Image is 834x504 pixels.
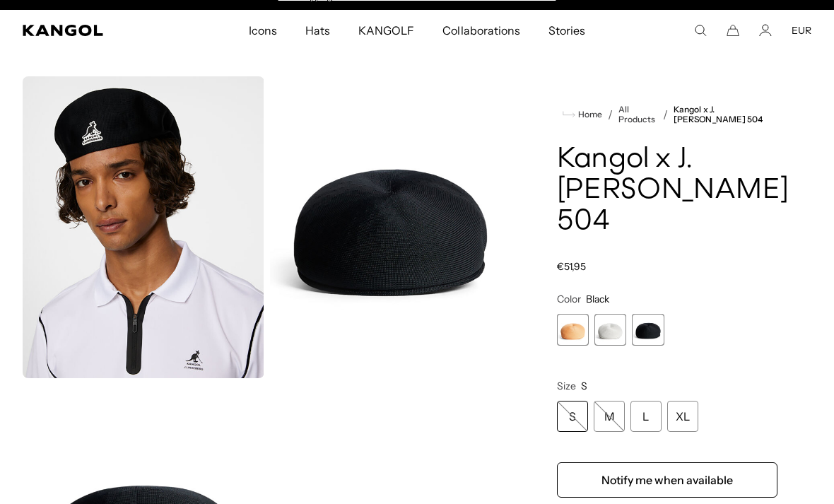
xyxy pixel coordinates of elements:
span: Stories [548,10,585,51]
label: Black [632,314,664,346]
a: Kangol x J.[PERSON_NAME] 504 [674,105,777,124]
div: S [557,401,588,432]
button: Cart [727,24,739,37]
span: Icons [249,10,277,51]
nav: breadcrumbs [557,105,778,124]
a: Icons [235,10,291,51]
a: Home [563,108,602,121]
a: Stories [534,10,599,51]
span: Hats [305,10,330,51]
span: Size [557,380,576,392]
div: 3 of 3 [632,314,664,346]
div: L [630,401,662,432]
span: Home [575,110,602,119]
a: KANGOLF [344,10,428,51]
label: Mock Orange [557,314,589,346]
span: S [581,380,587,392]
div: 2 of 3 [594,314,626,346]
span: Black [586,293,609,305]
a: Hats [291,10,344,51]
button: EUR [792,24,811,37]
a: Collaborations [428,10,534,51]
div: 1 of 3 [557,314,589,346]
a: All Products [618,105,658,124]
h1: Kangol x J.[PERSON_NAME] 504 [557,144,778,238]
span: KANGOLF [358,10,414,51]
a: Account [759,24,772,37]
div: M [594,401,625,432]
img: color-black [23,76,264,378]
button: Notify me when available [557,462,778,498]
label: Moonbeam [594,314,626,346]
li: / [657,106,668,123]
span: €51,95 [557,260,586,273]
summary: Search here [694,24,707,37]
a: Kangol [23,25,164,36]
li: / [602,106,613,123]
span: Color [557,293,581,305]
div: XL [667,401,698,432]
img: color-black [270,76,512,378]
span: Collaborations [442,10,519,51]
